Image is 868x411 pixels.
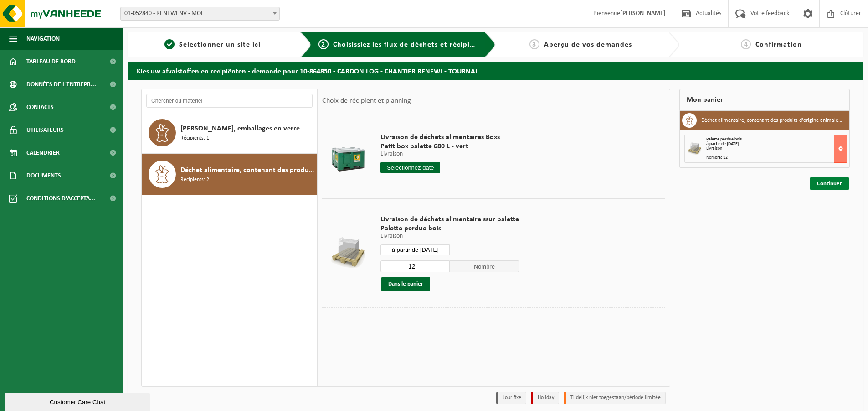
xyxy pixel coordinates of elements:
span: Palette perdue bois [380,224,519,233]
span: Livraison de déchets alimentaire ssur palette [380,215,519,224]
span: Nombre [450,260,519,272]
span: Navigation [26,27,60,50]
button: Déchet alimentaire, contenant des produits d'origine animale, emballage mélangé (sans verre), cat... [142,154,317,195]
input: Sélectionnez date [380,244,450,255]
span: Calendrier [26,141,60,164]
span: 01-052840 - RENEWI NV - MOL [121,7,279,20]
span: Confirmation [755,41,802,48]
span: Données de l'entrepr... [26,73,96,96]
span: 4 [741,39,751,49]
span: 2 [318,39,329,49]
span: Aperçu de vos demandes [544,41,632,48]
input: Sélectionnez date [380,162,440,173]
span: 01-052840 - RENEWI NV - MOL [120,7,280,21]
button: [PERSON_NAME], emballages en verre Récipients: 1 [142,112,317,154]
span: LIvraison de déchets alimentaires Boxs [380,133,500,142]
span: Déchet alimentaire, contenant des produits d'origine animale, emballage mélangé (sans verre), cat 3 [180,165,314,176]
span: Contacts [26,96,54,119]
strong: [PERSON_NAME] [620,10,666,17]
li: Tijdelijk niet toegestaan/période limitée [564,392,666,404]
div: Mon panier [679,89,850,111]
span: Récipients: 2 [180,176,209,184]
h2: Kies uw afvalstoffen en recipiënten - demande pour 10-864850 - CARDON LOG - CHANTIER RENEWI - TOU... [128,62,863,79]
input: Chercher du matériel [146,94,313,108]
span: 1 [164,39,175,49]
a: 1Sélectionner un site ici [132,39,293,50]
span: [PERSON_NAME], emballages en verre [180,123,300,134]
span: Utilisateurs [26,119,64,141]
div: Choix de récipient et planning [318,89,416,112]
span: Sélectionner un site ici [179,41,261,48]
span: Palette perdue bois [706,137,742,142]
span: Choisissiez les flux de déchets et récipients [333,41,485,48]
span: 3 [529,39,539,49]
p: Livraison [380,233,519,239]
span: Petit box palette 680 L - vert [380,142,500,151]
h3: Déchet alimentaire, contenant des produits d'origine animale, emballage mélangé (sans verre), cat 3 [701,113,842,128]
strong: à partir de [DATE] [706,141,739,146]
span: Conditions d'accepta... [26,187,95,210]
a: Continuer [810,177,849,190]
div: Nombre: 12 [706,156,847,160]
span: Récipients: 1 [180,134,209,143]
p: Livraison [380,151,500,157]
button: Dans le panier [381,277,430,291]
iframe: chat widget [5,391,152,411]
div: Livraison [706,146,847,151]
li: Holiday [531,392,559,404]
span: Documents [26,164,61,187]
li: Jour fixe [496,392,526,404]
span: Tableau de bord [26,50,76,73]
